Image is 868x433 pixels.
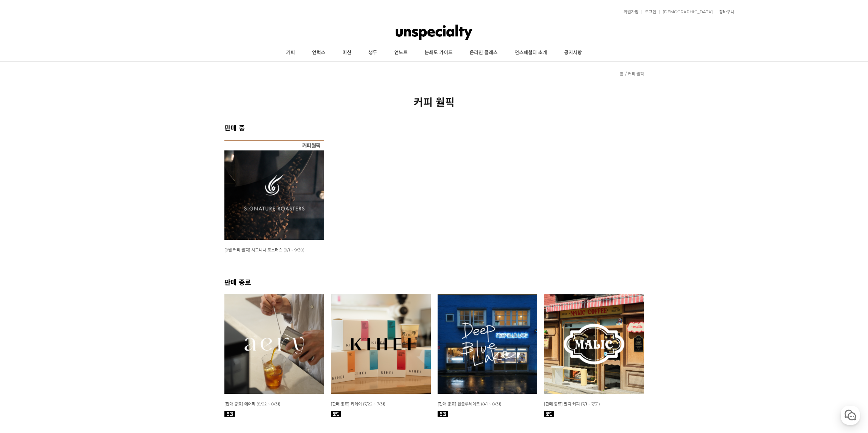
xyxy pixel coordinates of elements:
img: 7월 커피 월픽 말릭커피 [544,294,644,394]
a: 회원가입 [620,10,638,14]
span: 대화 [62,227,71,232]
a: 언스페셜티 소개 [506,44,556,61]
a: [판매 종료] 에어리 (8/22 ~ 8/31) [224,401,280,406]
a: 커피 월픽 [628,71,644,76]
a: 설정 [88,216,131,233]
span: [판매 종료] 말릭 커피 (7/1 ~ 7/31) [544,401,600,406]
img: 품절 [331,411,341,417]
a: [판매 종료] 말릭 커피 (7/1 ~ 7/31) [544,401,600,406]
a: 대화 [45,216,88,233]
a: [판매 종료] 딥블루레이크 (8/1 ~ 8/31) [438,401,501,406]
a: 언럭스 [304,44,334,61]
img: 품절 [438,411,448,417]
span: [판매 종료] 키헤이 (7/22 ~ 7/31) [331,401,385,406]
span: 설정 [105,226,114,232]
img: [9월 커피 월픽] 시그니쳐 로스터스 (9/1 ~ 9/30) [224,140,324,240]
span: [판매 종료] 에어리 (8/22 ~ 8/31) [224,401,280,406]
a: 생두 [360,44,386,61]
a: 홈 [620,71,623,76]
a: [판매 종료] 키헤이 (7/22 ~ 7/31) [331,401,385,406]
img: 언스페셜티 몰 [396,22,472,43]
img: 7월 커피 스몰 월픽 키헤이 [331,294,431,394]
h2: 판매 종료 [224,277,644,287]
a: 언노트 [386,44,416,61]
span: [9월 커피 월픽] 시그니쳐 로스터스 (9/1 ~ 9/30) [224,247,305,252]
span: [판매 종료] 딥블루레이크 (8/1 ~ 8/31) [438,401,501,406]
span: 홈 [21,226,26,232]
a: [9월 커피 월픽] 시그니쳐 로스터스 (9/1 ~ 9/30) [224,247,305,252]
img: 8월 커피 월픽 딥블루레이크 [438,294,538,394]
a: 온라인 클래스 [461,44,506,61]
a: 커피 [278,44,304,61]
a: [DEMOGRAPHIC_DATA] [659,10,713,14]
a: 공지사항 [556,44,590,61]
a: 분쇄도 가이드 [416,44,461,61]
img: 8월 커피 스몰 월픽 에어리 [224,294,324,394]
img: 품절 [544,411,554,417]
h2: 커피 월픽 [224,94,644,109]
img: 품절 [224,411,235,417]
a: 머신 [334,44,360,61]
h2: 판매 중 [224,123,644,133]
a: 로그인 [642,10,656,14]
a: 홈 [2,216,45,233]
a: 장바구니 [716,10,734,14]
